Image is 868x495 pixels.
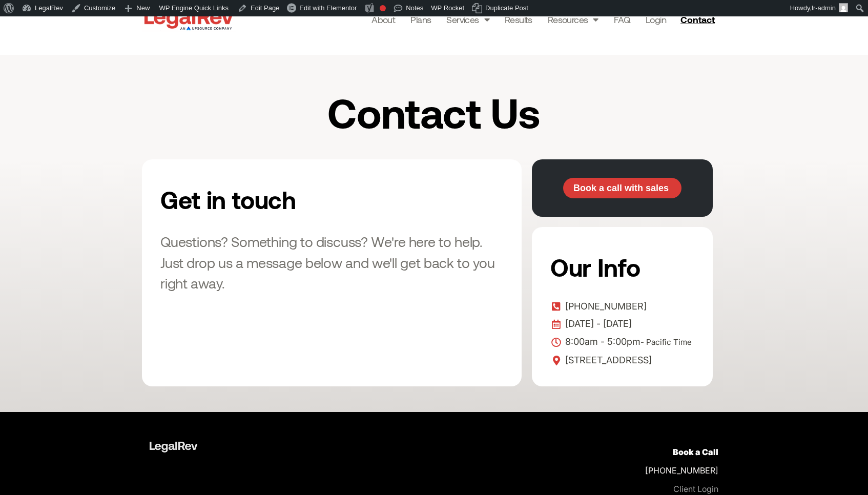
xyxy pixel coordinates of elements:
h3: Questions? Something to discuss? We're here to help. Just drop us a message below and we'll get b... [160,231,503,294]
a: Plans [410,12,431,27]
a: [PHONE_NUMBER] [550,299,694,314]
a: Client Login [673,484,718,494]
a: About [371,12,395,27]
a: FAQ [614,12,630,27]
h2: Get in touch [160,178,400,221]
div: Focus keyphrase not set [380,5,386,11]
a: Login [646,12,666,27]
span: Contact [680,15,715,24]
span: [DATE] - [DATE] [563,316,632,332]
span: Edit with Elementor [299,4,357,12]
h1: Contact Us [230,91,638,134]
a: Book a call with sales [563,178,681,198]
span: Book a call with sales [573,183,669,193]
span: [PHONE_NUMBER] [563,299,647,314]
span: lr-admin [812,4,836,12]
span: [STREET_ADDRESS] [563,353,652,368]
nav: Menu [371,12,666,27]
span: - Pacific Time [640,337,692,347]
span: 8:00am - 5:00pm [563,334,692,350]
a: Results [505,12,532,27]
a: Resources [548,12,598,27]
a: Services [446,12,489,27]
a: Book a Call [673,447,718,457]
h2: Our Info [550,245,691,288]
a: Contact [676,11,721,28]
